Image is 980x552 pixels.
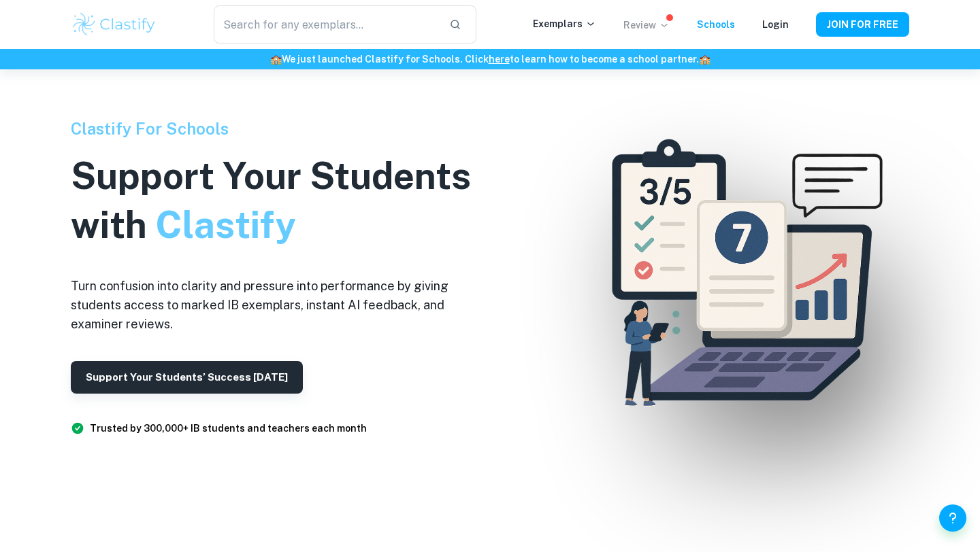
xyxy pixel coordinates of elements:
span: 🏫 [270,54,282,65]
h6: We just launched Clastify for Schools. Click to learn how to become a school partner. [3,52,977,67]
h6: Turn confusion into clarity and pressure into performance by giving students access to marked IB ... [71,277,493,334]
button: Support Your Students’ Success [DATE] [71,361,303,394]
span: Clastify [155,203,295,246]
h6: Clastify For Schools [71,116,493,141]
a: here [489,54,510,65]
p: Review [623,18,670,33]
h6: Trusted by 300,000+ IB students and teachers each month [90,421,367,436]
img: Clastify For Schools Hero [581,116,902,436]
a: Schools [697,19,735,30]
button: JOIN FOR FREE [816,12,909,37]
span: 🏫 [699,54,710,65]
p: Exemplars [533,16,596,31]
input: Search for any exemplars... [214,5,438,44]
h1: Support Your Students with [71,152,493,249]
button: Help and Feedback [939,504,966,532]
img: Clastify logo [71,11,157,38]
a: Login [762,19,789,30]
